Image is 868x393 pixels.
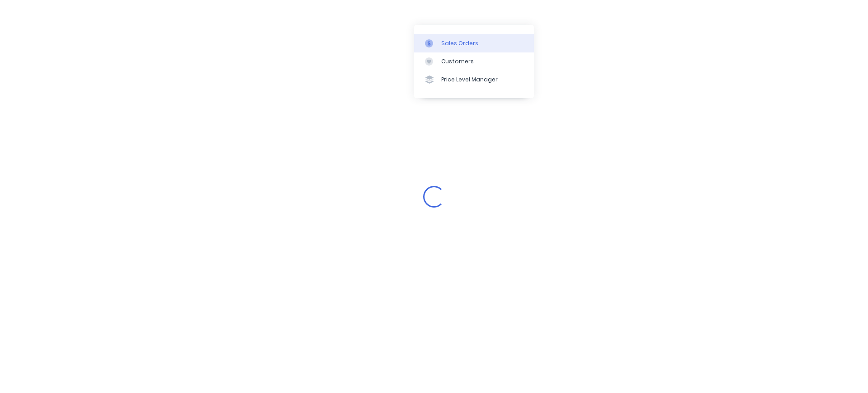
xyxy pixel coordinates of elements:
[414,71,534,89] a: Price Level Manager
[441,57,474,66] div: Customers
[441,76,498,84] div: Price Level Manager
[441,39,478,47] div: Sales Orders
[414,52,534,71] a: Customers
[414,34,534,52] a: Sales Orders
